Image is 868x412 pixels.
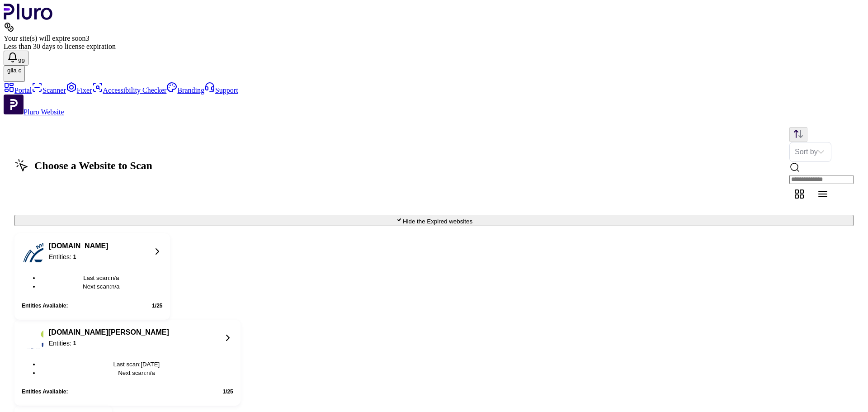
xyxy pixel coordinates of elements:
[49,328,169,337] div: [DOMAIN_NAME][PERSON_NAME]
[222,388,233,395] div: 25
[789,127,807,142] button: Change sorting direction
[73,252,76,261] div: 1
[222,388,227,395] span: 1 /
[146,369,155,376] span: n/a
[14,320,241,406] button: Website logo[DOMAIN_NAME][PERSON_NAME]Entities:1Last scan:[DATE]Next scan:n/aEntities Available:1/25
[813,184,833,204] button: Change content view type to table
[789,184,809,204] button: Change content view type to grid
[4,86,32,94] a: Portal
[85,34,89,42] span: 3
[111,283,120,290] span: n/a
[40,369,233,377] li: Next scan :
[789,142,831,162] div: Set sorting
[32,86,66,94] a: Scanner
[92,86,167,94] a: Accessibility Checker
[14,233,170,320] button: Website logo[DOMAIN_NAME]Entities:1Last scan:n/aNext scan:n/aEntities Available:1/25
[18,57,25,64] span: 99
[4,34,864,43] div: Your site(s) will expire soon
[111,275,119,281] span: n/a
[49,339,169,348] div: Entities:
[166,86,204,94] a: Branding
[204,86,238,94] a: Support
[4,66,25,82] button: gila cgila c
[40,282,163,291] li: Next scan :
[40,360,233,369] li: Last scan :
[789,175,854,184] input: Website Search
[4,51,28,66] button: Open notifications, you have 127 new notifications
[66,86,92,94] a: Fixer
[22,388,68,395] div: Entities Available:
[14,158,152,173] h1: Choose a Website to Scan
[7,67,21,74] span: gila c
[49,252,108,261] div: Entities:
[73,339,76,348] div: 1
[141,361,160,368] span: [DATE]
[14,215,854,226] button: Hide the Expired websites
[4,82,864,116] aside: Sidebar menu
[49,242,108,251] div: [DOMAIN_NAME]
[22,303,68,309] div: Entities Available:
[152,303,162,309] div: 25
[152,303,156,309] span: 1 /
[40,274,163,282] li: Last scan :
[4,108,64,116] a: Open Pluro Website
[4,43,864,51] div: Less than 30 days to license expiration
[4,14,53,21] a: Logo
